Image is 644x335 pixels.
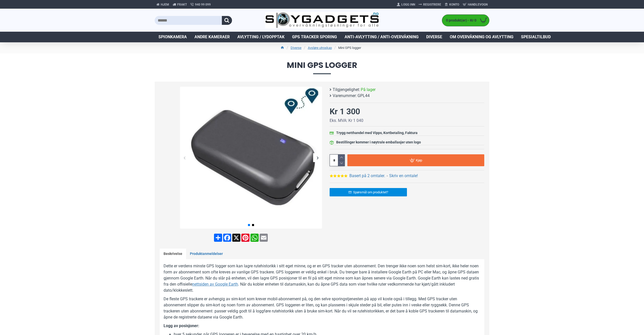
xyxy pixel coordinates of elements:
[292,34,337,40] span: GPS Tracker Sporing
[195,2,211,7] span: 940 99 099
[442,15,489,26] a: 0 produkt(er) - Kr 0
[161,2,169,7] span: Hjem
[177,2,187,7] span: Frakt
[291,45,301,50] a: Diverse
[395,1,417,9] a: Logg Inn
[191,32,234,42] a: Andre kameraer
[361,87,375,93] span: På lager
[223,234,232,242] a: Facebook
[521,34,551,40] span: Spesialtilbud
[426,34,442,40] span: Diverse
[446,32,517,42] a: Om overvåkning og avlytting
[336,140,421,145] div: Bestillinger kommer i nøytrale emballasjer uten logo
[164,263,480,293] p: Dette er verdens minste GPS logger som kan lagre rutehistorikk i sitt eget minne, og er en GPS tr...
[330,188,407,196] a: Spørsmål om produktet?
[158,34,187,40] span: Spionkamera
[288,32,341,42] a: GPS Tracker Sporing
[401,2,415,7] span: Logg Inn
[160,249,186,259] a: Beskrivelse
[194,34,230,40] span: Andre kameraer
[155,61,489,74] span: Mini GPS logger
[345,34,419,40] span: Anti-avlytting / Anti-overvåkning
[517,32,554,42] a: Spesialtilbud
[333,87,360,93] b: Tilgjengelighet:
[443,1,461,9] a: Konto
[449,2,459,7] span: Konto
[180,153,189,162] div: Previous slide
[164,323,199,328] b: Logg av posisjoner:
[389,173,418,179] a: Skriv en omtale!
[308,45,332,50] a: Avsløre utroskap
[250,234,259,242] a: WhatsApp
[232,234,241,242] a: X
[180,87,322,229] img: Mini GPS logger - SpyGadgets.no
[336,130,418,136] div: Trygg netthandel med Vipps, Kortbetaling, Faktura
[416,159,422,162] span: Kjøp
[192,282,238,287] u: nettsiden av Google Earth
[333,93,357,99] b: Varenummer:
[468,2,488,7] span: Handlevogn
[461,1,489,9] a: Handlevogn
[265,12,379,29] img: SpyGadgets.no
[241,234,250,242] a: Pinterest
[213,234,223,242] a: Share
[349,173,385,179] a: Basert på 2 omtaler.
[442,18,478,23] span: 0 produkt(er) - Kr 0
[192,281,238,287] a: nettsiden av Google Earth
[155,32,191,42] a: Spionkamera
[330,105,360,118] div: Kr 1 300
[248,224,250,226] span: Go to slide 1
[237,34,284,40] span: Avlytting / Lydopptak
[234,32,288,42] a: Avlytting / Lydopptak
[422,32,446,42] a: Diverse
[450,34,513,40] span: Om overvåkning og avlytting
[417,1,443,9] a: Registrere
[423,2,441,7] span: Registrere
[313,153,322,162] div: Next slide
[387,173,388,178] b: -
[164,296,480,320] p: De fleste GPS trackere er avhengig av sim-kort som krever mobil-abonnement på, og den selve spori...
[186,249,227,259] a: Produktanmeldelser
[357,93,370,99] span: GPL44
[341,32,422,42] a: Anti-avlytting / Anti-overvåkning
[252,224,254,226] span: Go to slide 2
[259,234,268,242] a: Email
